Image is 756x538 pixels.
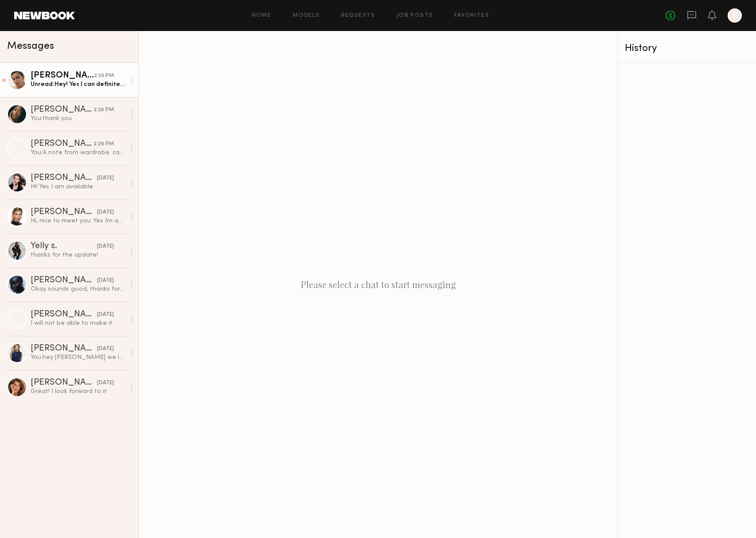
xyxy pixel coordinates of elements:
[97,174,114,183] div: [DATE]
[31,310,97,319] div: [PERSON_NAME]
[31,114,125,123] div: You: thank you
[31,71,94,80] div: [PERSON_NAME]
[94,106,114,114] div: 2:26 PM
[31,276,97,285] div: [PERSON_NAME]
[31,105,94,114] div: [PERSON_NAME]
[728,8,742,23] a: F
[31,208,97,217] div: [PERSON_NAME]
[31,251,125,259] div: thanks for the update!
[31,285,125,293] div: Okay sounds good, thanks for the update!
[31,353,125,362] div: You: hey [PERSON_NAME] we love your look, I am casting a photo/video shoot for the brand L'eggs f...
[31,183,125,191] div: Hi! Yes I am available
[31,80,125,89] div: Unread: Hey! Yes I can definitely bring underwear options [DATE]. here’s my insta: [URL][DOMAIN_N...
[97,242,114,251] div: [DATE]
[31,148,125,157] div: You: A note from wardrobe. can you bring options of the most minimal underwear (bottoms) you have...
[31,174,97,183] div: [PERSON_NAME]
[31,378,97,387] div: [PERSON_NAME]
[97,379,114,387] div: [DATE]
[97,345,114,353] div: [DATE]
[97,208,114,217] div: [DATE]
[139,31,617,538] div: Please select a chat to start messaging
[94,72,114,80] div: 2:39 PM
[97,311,114,319] div: [DATE]
[31,140,94,148] div: [PERSON_NAME]
[454,13,489,19] a: Favorites
[252,13,272,19] a: Home
[94,140,114,148] div: 2:26 PM
[31,387,125,396] div: Great! I look forward to it
[31,319,125,327] div: I will not be able to make it
[31,217,125,225] div: Hi, nice to meet you. Yes Im available. Also, my Instagram is @meggirll. Thank you!
[31,242,97,251] div: Yelly s.
[625,43,749,54] div: History
[31,344,97,353] div: [PERSON_NAME]
[341,13,375,19] a: Requests
[397,13,433,19] a: Job Posts
[7,41,54,51] span: Messages
[292,13,320,19] a: Models
[97,277,114,285] div: [DATE]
